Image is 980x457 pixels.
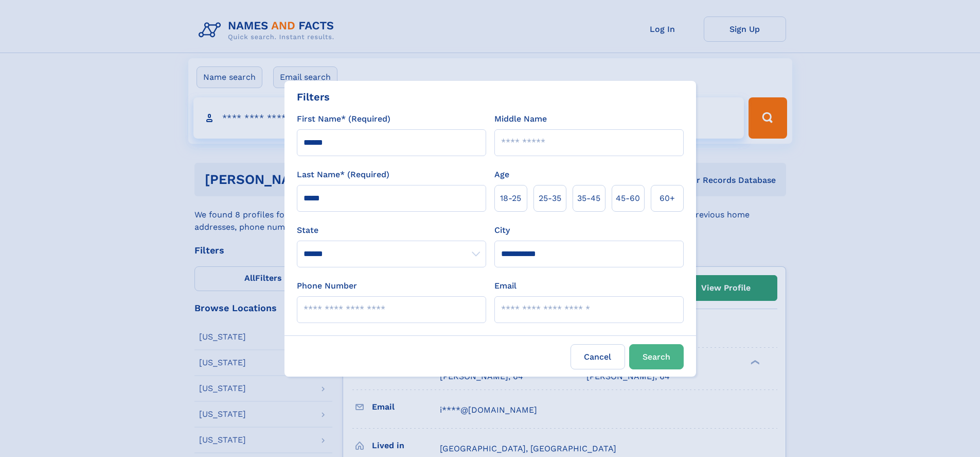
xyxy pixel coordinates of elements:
[297,89,330,105] div: Filters
[297,113,390,125] label: First Name* (Required)
[297,168,389,181] label: Last Name* (Required)
[494,168,509,181] label: Age
[297,224,486,236] label: State
[297,280,357,292] label: Phone Number
[660,192,675,205] span: 60+
[494,224,510,236] label: City
[629,344,684,369] button: Search
[494,280,516,292] label: Email
[577,192,600,205] span: 35‑45
[539,192,561,205] span: 25‑35
[616,192,640,205] span: 45‑60
[500,192,521,205] span: 18‑25
[571,344,625,369] label: Cancel
[494,113,547,125] label: Middle Name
